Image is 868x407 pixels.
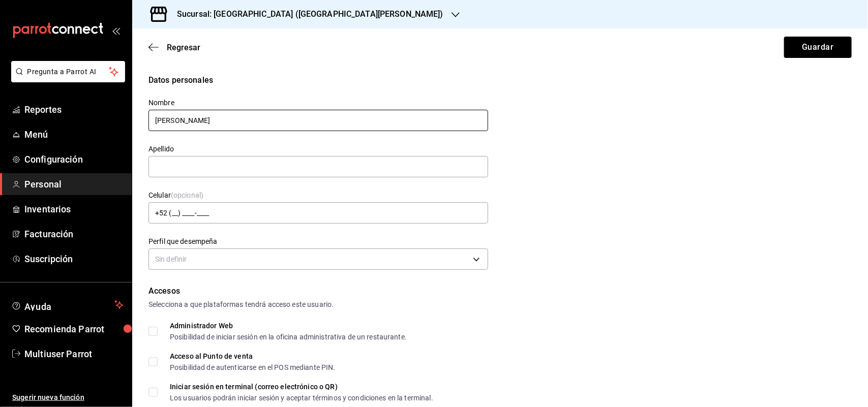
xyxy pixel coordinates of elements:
[169,8,443,20] h3: Sucursal: [GEOGRAPHIC_DATA] ([GEOGRAPHIC_DATA][PERSON_NAME])
[148,248,488,270] div: Sin definir
[148,299,852,310] div: Selecciona a que plataformas tendrá acceso este usuario.
[24,322,124,336] span: Recomienda Parrot
[171,192,203,200] span: (opcional)
[170,383,433,390] div: Iniciar sesión en terminal (correo electrónico o QR)
[170,333,407,340] div: Posibilidad de iniciar sesión en la oficina administrativa de un restaurante.
[24,103,124,116] span: Reportes
[784,37,852,58] button: Guardar
[148,238,488,245] label: Perfil que desempeña
[148,43,200,52] button: Regresar
[24,128,124,141] span: Menú
[148,74,852,86] div: Datos personales
[148,146,488,153] label: Apellido
[24,347,124,361] span: Multiuser Parrot
[12,392,124,403] span: Sugerir nueva función
[24,299,110,311] span: Ayuda
[170,364,336,371] div: Posibilidad de autenticarse en el POS mediante PIN.
[170,394,433,401] div: Los usuarios podrán iniciar sesión y aceptar términos y condiciones en la terminal.
[24,202,124,216] span: Inventarios
[24,152,124,166] span: Configuración
[148,285,852,297] div: Accesos
[7,74,125,84] a: Pregunta a Parrot AI
[167,43,200,52] span: Regresar
[24,252,124,266] span: Suscripción
[112,26,120,35] button: open_drawer_menu
[24,227,124,241] span: Facturación
[170,322,407,329] div: Administrador Web
[170,353,336,360] div: Acceso al Punto de venta
[24,177,124,191] span: Personal
[27,67,109,77] span: Pregunta a Parrot AI
[148,192,488,199] label: Celular
[148,100,488,107] label: Nombre
[11,61,125,82] button: Pregunta a Parrot AI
